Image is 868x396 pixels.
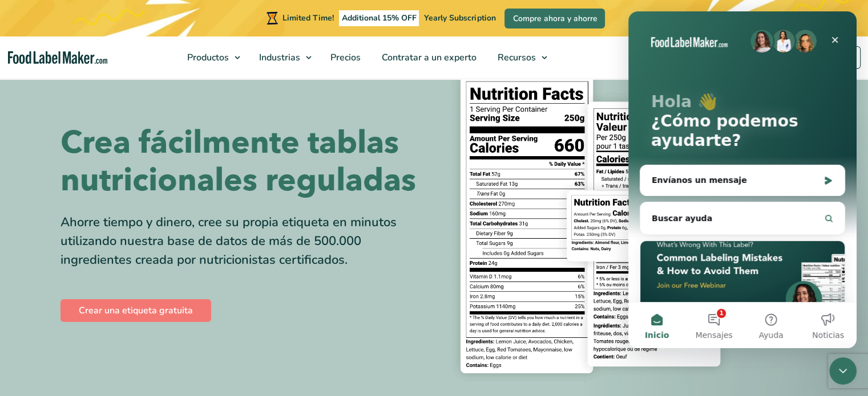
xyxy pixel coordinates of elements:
[249,36,317,79] a: Industrias
[378,51,478,64] span: Contratar a un experto
[504,9,605,28] a: Compre ahora y ahorre
[177,36,246,79] a: Productos
[320,36,369,79] a: Precios
[67,320,104,328] span: Mensajes
[829,357,857,385] iframe: Intercom live chat
[196,18,217,39] div: Cerrar
[12,230,216,309] img: [Free Webinar] What's wrong with this Label?
[130,320,155,328] span: Ayuda
[424,13,495,23] span: Yearly Subscription
[114,291,171,337] button: Ayuda
[487,36,553,79] a: Recursos
[184,320,216,328] span: Noticias
[17,320,41,328] span: Inicio
[60,213,426,270] div: Ahorre tiempo y dinero, cree su propia etiqueta en minutos utilizando nuestra base de datos de má...
[256,51,301,64] span: Industrias
[327,51,362,64] span: Precios
[57,291,114,337] button: Mensajes
[184,51,230,64] span: Productos
[494,51,537,64] span: Recursos
[171,291,228,337] button: Noticias
[628,11,857,348] iframe: Intercom live chat
[60,299,211,322] a: Crear una etiqueta gratuita
[339,10,419,26] span: Additional 15% OFF
[372,36,485,79] a: Contratar a un experto
[11,229,217,373] div: [Free Webinar] What's wrong with this Label?
[282,13,334,23] span: Limited Time!
[60,124,426,199] h1: Crea fácilmente tablas nutricionales reguladas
